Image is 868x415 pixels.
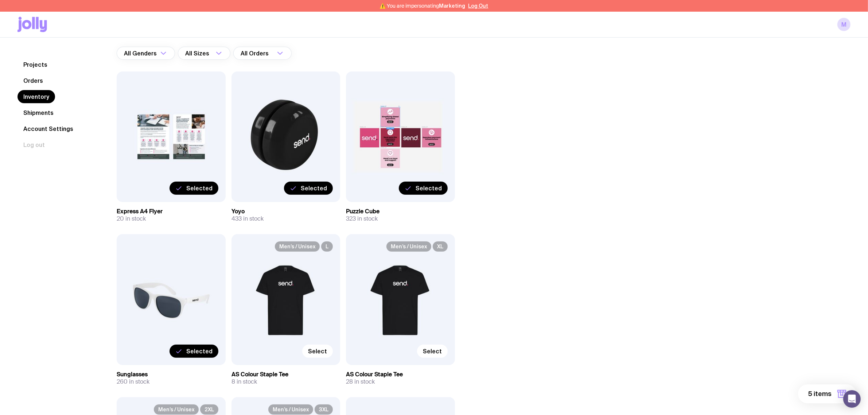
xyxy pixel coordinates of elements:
[231,378,257,385] span: 8 in stock
[200,404,218,415] span: 2XL
[17,138,51,151] button: Log out
[233,47,292,60] div: Search for option
[433,241,448,252] span: XL
[17,90,55,103] a: Inventory
[380,3,466,9] span: ⚠️ You are impersonating
[346,208,455,215] h3: Puzzle Cube
[386,241,431,252] span: Men’s / Unisex
[837,18,851,31] a: M
[308,348,327,355] span: Select
[178,47,230,60] div: Search for option
[843,390,861,408] div: Open Intercom Messenger
[117,47,175,60] div: Search for option
[346,371,455,378] h3: AS Colour Staple Tee
[17,122,79,135] a: Account Settings
[231,215,264,222] span: 433 in stock
[423,348,442,355] span: Select
[117,208,226,215] h3: Express A4 Flyer
[117,378,149,385] span: 260 in stock
[346,378,375,385] span: 28 in stock
[186,348,213,355] span: Selected
[268,404,313,415] span: Men’s / Unisex
[17,106,59,119] a: Shipments
[185,47,211,60] span: All Sizes
[231,371,340,378] h3: AS Colour Staple Tee
[798,384,856,403] button: 5 items
[17,58,53,71] a: Projects
[275,241,320,252] span: Men’s / Unisex
[301,185,327,192] span: Selected
[315,404,333,415] span: 3XL
[231,208,340,215] h3: Yoyo
[124,47,158,60] span: All Genders
[439,3,466,9] span: Marketing
[270,47,275,60] input: Search for option
[241,47,270,60] span: All Orders
[468,3,489,9] button: Log Out
[211,47,214,60] input: Search for option
[154,404,199,415] span: Men’s / Unisex
[346,215,378,222] span: 323 in stock
[808,389,832,398] span: 5 items
[17,74,49,87] a: Orders
[186,185,213,192] span: Selected
[117,215,146,222] span: 20 in stock
[416,185,442,192] span: Selected
[321,241,333,252] span: L
[117,371,226,378] h3: Sunglasses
